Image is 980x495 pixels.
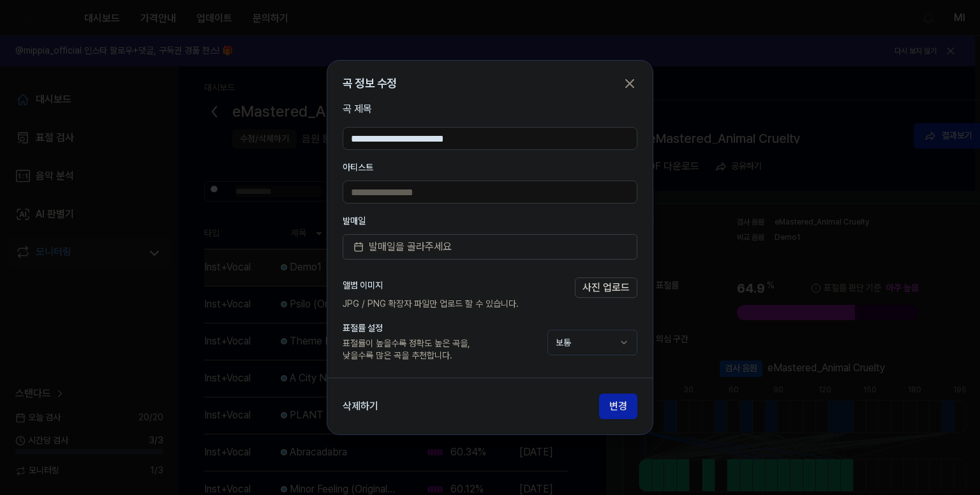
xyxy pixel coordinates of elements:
h2: 곡 정보 수정 [343,78,397,89]
button: 삭제하기 [343,399,378,414]
button: 사진 업로드 [575,277,637,298]
span: 발매일을 골라주세요 [369,239,452,255]
button: 발매일을 골라주세요 [343,234,637,260]
button: 변경 [599,394,637,419]
label: 앨범 이미지 [343,281,383,290]
label: 아티스트 [343,163,637,172]
label: 곡 제목 [343,101,637,117]
label: 발매일 [343,216,637,225]
div: JPG / PNG 확장자 파일만 업로드 할 수 있습니다. [343,298,637,311]
div: 표절률이 높을수록 정확도 높은 곡을, 낮을수록 많은 곡을 추천합니다. [343,337,547,362]
label: 표절률 설정 [343,323,547,332]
